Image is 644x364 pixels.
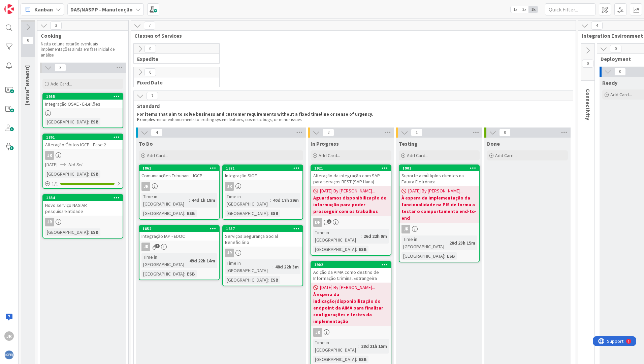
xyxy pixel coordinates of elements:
div: 1 [35,3,37,8]
span: 0 [144,45,156,53]
span: 1 [411,129,422,137]
b: À espera da implementação da funcionalidade na PIS de forma a testar o comportamento end-to-end [401,194,477,221]
div: JR [225,249,234,257]
div: JR [223,249,302,257]
div: 1863Comunicações Tribunais - IGCP [139,165,219,180]
span: 1 [155,244,160,248]
div: 1852Integração IAP - EDOC [139,226,219,241]
span: Done [487,140,500,147]
div: 1871 [223,165,302,171]
div: Alteração da integração com SAP para serviços REST (SAP Hana) [311,171,391,186]
div: 1861Alteração Óbitos IGCP - Fase 2 [43,134,123,149]
span: 4 [151,129,162,137]
span: 0 [22,36,34,44]
div: 1857Serviços Segurança Social Beneficiário [223,226,302,247]
div: 1921 [311,165,391,171]
div: [GEOGRAPHIC_DATA] [45,228,88,236]
span: Connectivity [585,89,591,120]
strong: For items that aim to solve business and customer requirements without a fixed timeline or sense ... [137,111,373,117]
span: : [358,342,359,350]
span: : [444,252,445,260]
div: [GEOGRAPHIC_DATA] [313,246,356,253]
span: Add Card... [147,152,168,158]
span: Add Card... [407,152,428,158]
div: 28d 23h 15m [448,239,477,247]
span: Standard [137,103,565,109]
div: 1834 [46,195,123,200]
div: 1863 [142,166,219,171]
div: 1901Suporte a múltiplos clientes na Fatura Eletrónica [399,165,479,186]
div: ESB [357,356,368,363]
div: ESB [445,252,457,260]
div: ESB [89,118,100,125]
span: Add Card... [610,92,632,98]
div: 1852 [142,226,219,231]
div: 1834 [43,195,123,201]
div: Time in [GEOGRAPHIC_DATA] [313,339,358,354]
div: ESB [357,246,368,253]
span: 0 [144,68,156,76]
b: À espera da indicação/disponibilização do endpoint da AIMA para finalizar configurações e testes ... [313,291,389,325]
div: Comunicações Tribunais - IGCP [139,171,219,180]
div: 1921Alteração da integração com SAP para serviços REST (SAP Hana) [311,165,391,186]
div: Novo serviço NASIAR pesquisarEntidade [43,201,123,216]
div: JR [311,328,391,337]
div: Adição da AIMA como destino de Informação Criminal Estrangeira [311,268,391,283]
span: 1 / 1 [52,180,58,187]
div: [GEOGRAPHIC_DATA] [225,210,268,217]
div: JR [45,218,54,226]
div: Time in [GEOGRAPHIC_DATA] [401,235,447,250]
a: 1834Novo serviço NASIAR pesquisarEntidadeJR[GEOGRAPHIC_DATA]:ESB [42,194,123,239]
input: Quick Filter... [545,3,595,15]
a: 1852Integração IAP - EDOCJRTime in [GEOGRAPHIC_DATA]:49d 22h 14m[GEOGRAPHIC_DATA]:ESB [139,225,220,280]
span: Fixed Date [137,79,211,86]
span: Add Card... [495,152,517,158]
div: JR [225,182,234,191]
div: JR [141,182,150,191]
span: : [187,257,188,264]
span: 4 [591,22,603,30]
div: 1861 [43,134,123,140]
span: 0 [610,45,621,53]
span: : [356,356,357,363]
span: 3 [50,22,62,30]
p: minor enhancements to existing system features, cosmetic bugs, or minor issues. [137,117,567,122]
div: 28d 21h 15m [359,342,389,350]
span: [DATE] By [PERSON_NAME]... [408,187,463,194]
span: : [184,210,185,217]
div: 44d 1h 18m [190,196,217,204]
span: [DATE] [45,161,58,168]
span: : [88,228,89,236]
span: : [356,246,357,253]
span: : [270,196,271,204]
div: 1921 [314,166,391,171]
div: 1902Adição da AIMA como destino de Informação Criminal Estrangeira [311,262,391,283]
div: JR [4,331,14,341]
span: [DATE] By [PERSON_NAME]... [320,284,375,291]
span: Examples: [137,117,156,122]
a: 1857Serviços Segurança Social BeneficiárioJRTime in [GEOGRAPHIC_DATA]:48d 22h 3m[GEOGRAPHIC_DATA]... [222,225,303,286]
div: JR [141,243,150,251]
div: [GEOGRAPHIC_DATA] [45,170,88,178]
span: Add Card... [319,152,340,158]
div: ESB [89,170,100,178]
div: [GEOGRAPHIC_DATA] [225,276,268,284]
div: Time in [GEOGRAPHIC_DATA] [313,229,361,244]
span: Kanban [34,5,53,13]
div: Time in [GEOGRAPHIC_DATA] [141,193,189,208]
a: 1901Suporte a múltiplos clientes na Fatura Eletrónica[DATE] By [PERSON_NAME]...À espera da implem... [399,165,480,262]
div: Time in [GEOGRAPHIC_DATA] [225,193,270,208]
div: Integração IAP - EDOC [139,232,219,241]
div: 1871 [226,166,302,171]
div: [GEOGRAPHIC_DATA] [141,210,184,217]
div: ESB [89,228,100,236]
div: 1857 [223,226,302,232]
div: JR [45,151,54,160]
span: 3x [529,6,538,13]
div: Integração SIOE [223,171,302,180]
div: Serviços Segurança Social Beneficiário [223,232,302,247]
div: JR [401,225,410,233]
span: 0 [614,68,626,76]
span: : [447,239,448,247]
div: Time in [GEOGRAPHIC_DATA] [141,253,187,268]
